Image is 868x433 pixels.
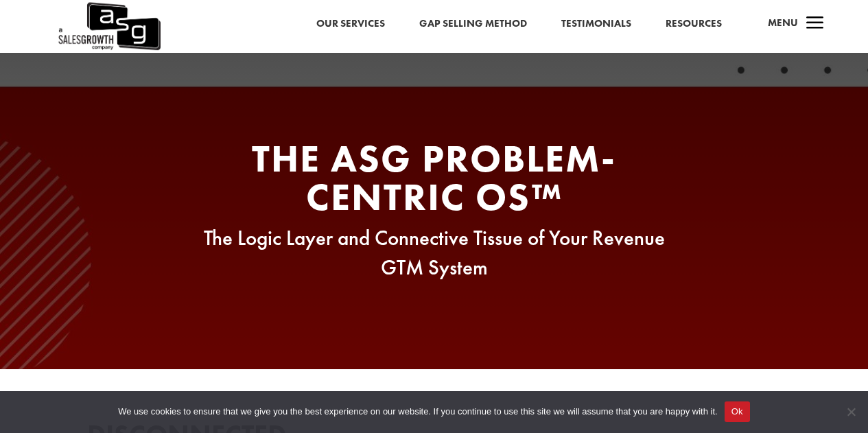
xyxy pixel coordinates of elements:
[561,15,631,33] a: Testimonials
[801,10,829,38] span: a
[316,15,385,33] a: Our Services
[725,401,750,422] button: Ok
[844,405,858,419] span: No
[666,15,722,33] a: Resources
[118,405,717,419] span: We use cookies to ensure that we give you the best experience on our website. If you continue to ...
[768,16,798,30] span: Menu
[174,223,695,283] p: The Logic Layer and Connective Tissue of Your Revenue GTM System
[419,15,527,33] a: Gap Selling Method
[174,139,695,223] h2: The ASG Problem-Centric OS™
